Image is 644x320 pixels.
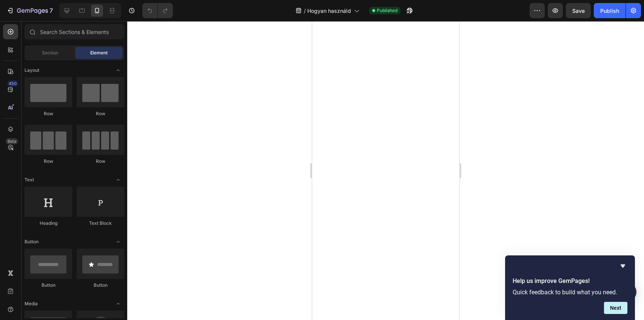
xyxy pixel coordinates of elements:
span: Element [90,49,108,56]
div: Row [25,110,72,117]
span: Hogyan használd [307,7,351,15]
iframe: Design area [312,21,459,320]
div: Heading [25,220,72,227]
h2: Help us improve GemPages! [513,277,627,286]
span: Toggle open [112,64,124,76]
div: Text Block [77,220,124,227]
span: / [304,7,306,15]
input: Search Sections & Elements [25,24,124,39]
div: Undo/Redo [142,3,173,18]
span: Layout [25,67,39,74]
button: 7 [3,3,56,18]
div: Button [77,282,124,289]
div: Row [77,110,124,117]
p: 7 [49,6,53,15]
span: Toggle open [112,236,124,248]
button: Save [566,3,591,18]
p: Quick feedback to build what you need. [513,289,627,296]
span: Toggle open [112,298,124,310]
span: Published [377,7,397,14]
div: 450 [7,80,18,87]
div: Publish [600,7,619,15]
span: Button [25,238,39,245]
span: Save [572,8,585,14]
div: Row [25,158,72,165]
button: Next question [604,302,627,314]
button: Publish [594,3,626,18]
div: Button [25,282,72,289]
span: Media [25,300,38,307]
div: Row [77,158,124,165]
span: Text [25,176,34,183]
div: Help us improve GemPages! [513,261,627,314]
span: Toggle open [112,174,124,186]
span: Section [42,49,58,56]
button: Hide survey [618,261,627,271]
div: Beta [6,138,18,144]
